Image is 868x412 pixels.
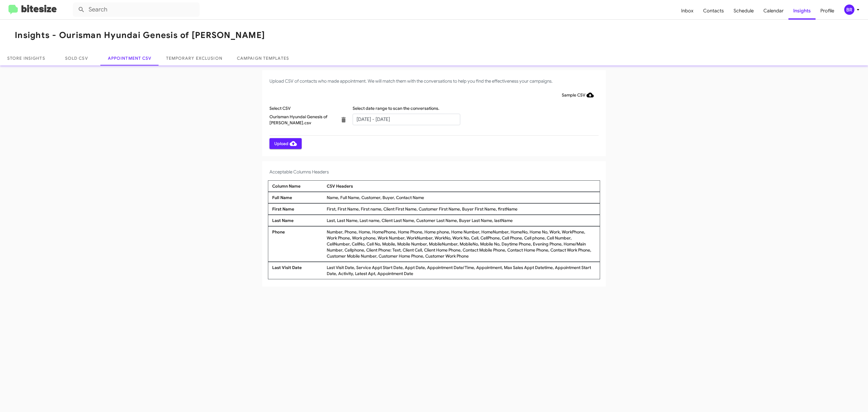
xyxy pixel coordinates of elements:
[271,206,325,212] div: First Name
[271,229,325,259] div: Phone
[729,2,759,20] a: Schedule
[271,183,325,189] div: Column Name
[269,138,302,149] button: Upload
[325,229,597,259] div: Number, Phone, Home, HomePhone, Home Phone, Home phone, Home Number, HomeNumber, HomeNo, Home No,...
[353,105,439,111] label: Select date range to scan the conversations.
[269,105,291,111] label: Select CSV
[73,2,200,17] input: Search
[325,217,597,223] div: Last, Last Name, Last name, Client Last Name, Customer Last Name, Buyer Last Name, lastName
[325,206,597,212] div: First, First Name, First name, Client First Name, Customer First Name, Buyer First Name, firstName
[269,78,599,85] h4: Upload CSV of contacts who made appointment. We will match them with the conversations to help yo...
[759,2,788,20] a: Calendar
[271,265,325,277] div: Last Visit Date
[788,2,816,20] a: Insights
[271,217,325,223] div: Last Name
[325,183,597,189] div: CSV Headers
[844,5,854,15] div: BR
[159,51,230,65] a: Temporary Exclusion
[325,265,597,277] div: Last Visit Date, Service Appt Start Date, Appt Date, Appointment Date/Time, Appointment, Max Sale...
[839,5,861,15] button: BR
[353,114,460,125] input: Start Date - End Date
[325,195,597,201] div: Name, Full Name, Customer, Buyer, Contact Name
[816,2,839,20] a: Profile
[101,51,159,65] a: Appointment CSV
[557,90,599,100] button: Sample CSV
[52,51,101,65] a: Sold CSV
[230,51,296,65] a: Campaign Templates
[269,114,333,126] p: Ourisman Hyundai Genesis of [PERSON_NAME].csv
[269,168,599,176] h4: Acceptable Columns Headers
[698,2,729,20] a: Contacts
[274,138,297,149] span: Upload
[15,30,265,40] h1: Insights - Ourisman Hyundai Genesis of [PERSON_NAME]
[676,2,698,20] a: Inbox
[271,195,325,201] div: Full Name
[562,90,594,100] span: Sample CSV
